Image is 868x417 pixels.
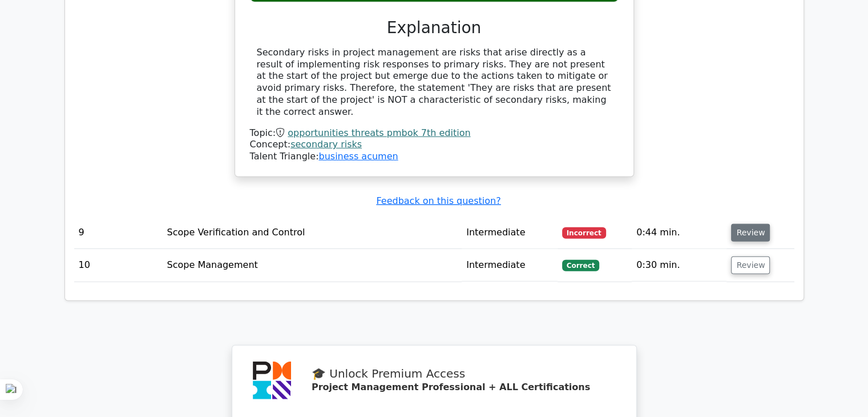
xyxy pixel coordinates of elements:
[462,216,558,249] td: Intermediate
[163,216,462,249] td: Scope Verification and Control
[250,139,619,151] div: Concept:
[163,249,462,282] td: Scope Management
[562,260,599,271] span: Correct
[462,249,558,282] td: Intermediate
[731,224,770,242] button: Review
[562,227,606,239] span: Incorrect
[257,18,612,38] h3: Explanation
[250,127,619,163] div: Talent Triangle:
[318,151,398,162] a: business acumen
[731,256,770,274] button: Review
[257,47,612,118] div: Secondary risks in project management are risks that arise directly as a result of implementing r...
[74,216,163,249] td: 9
[288,127,470,138] a: opportunities threats pmbok 7th edition
[290,139,362,150] a: secondary risks
[376,195,500,206] a: Feedback on this question?
[250,127,619,139] div: Topic:
[74,249,163,282] td: 10
[632,216,726,249] td: 0:44 min.
[632,249,726,282] td: 0:30 min.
